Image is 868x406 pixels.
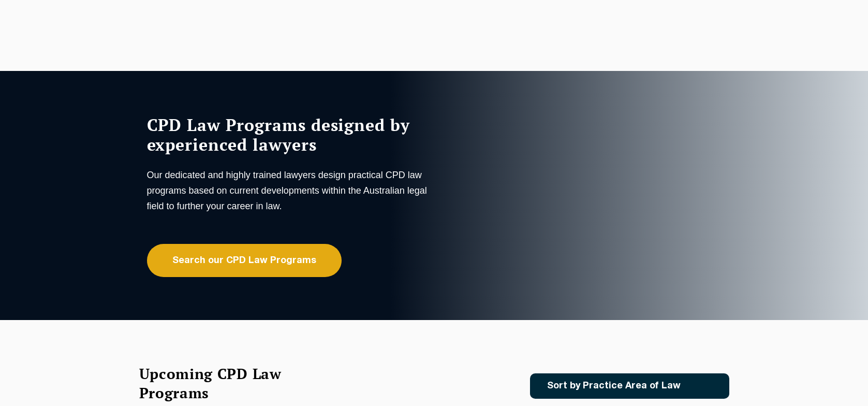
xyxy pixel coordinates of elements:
[147,115,432,154] h1: CPD Law Programs designed by experienced lawyers
[139,364,307,402] h2: Upcoming CPD Law Programs
[697,382,709,390] img: Icon
[147,244,342,277] a: Search our CPD Law Programs
[530,373,729,399] a: Sort by Practice Area of Law
[147,167,432,214] p: Our dedicated and highly trained lawyers design practical CPD law programs based on current devel...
